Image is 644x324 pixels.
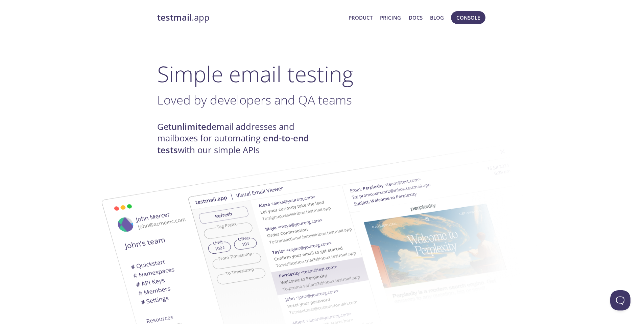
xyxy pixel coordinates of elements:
h4: Get email addresses and mailboxes for automating with our simple APIs [157,121,322,156]
strong: end-to-end tests [157,132,309,156]
a: testmail.app [157,12,343,23]
button: Console [451,11,485,24]
strong: testmail [157,11,192,23]
span: Loved by developers and QA teams [157,91,352,108]
iframe: Help Scout Beacon - Open [610,290,630,310]
h1: Simple email testing [157,61,487,87]
span: Console [456,13,480,22]
a: Blog [430,13,444,22]
strong: unlimited [171,121,212,133]
a: Docs [409,13,423,22]
a: Product [349,13,373,22]
a: Pricing [380,13,401,22]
